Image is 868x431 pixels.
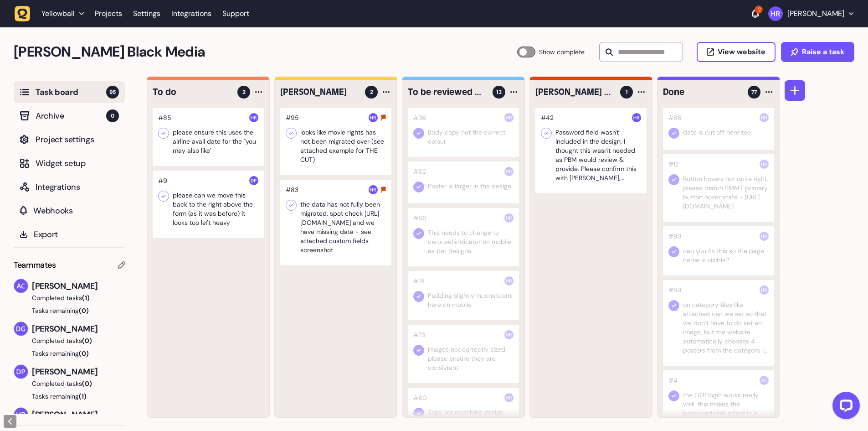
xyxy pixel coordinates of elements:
img: Harry Robinson [504,393,514,402]
a: Integrations [171,5,211,22]
span: 2 [242,88,246,96]
img: Ameet Chohan [760,376,769,385]
span: (0) [82,379,92,388]
iframe: LiveChat chat widget [825,388,863,426]
button: Webhooks [14,200,125,222]
span: (0) [79,306,89,315]
img: Harry Robinson [369,113,378,122]
span: Widget setup [36,157,119,170]
button: Raise a task [781,42,854,62]
span: Archive [36,109,106,122]
button: Integrations [14,176,125,198]
h4: Done [663,86,741,99]
span: (0) [82,337,92,345]
div: 12 [755,5,763,14]
span: Raise a task [802,48,844,56]
button: Export [14,223,125,245]
img: Dan Pearson [249,176,258,185]
button: Project settings [14,129,125,151]
span: (1) [82,294,90,302]
img: Harry Robinson [249,113,258,122]
button: Tasks remaining(1) [14,392,125,401]
span: Integrations [36,181,119,193]
span: [PERSON_NAME] [32,365,125,378]
span: 1 [626,88,628,96]
img: Harry Robinson [632,113,641,122]
button: Completed tasks(1) [14,293,118,302]
span: Project settings [36,133,119,146]
span: View website [718,48,765,56]
img: Harry Robinson [760,232,769,241]
img: Harry Robinson [504,113,514,122]
button: Completed tasks(0) [14,379,118,388]
span: 0 [106,109,119,122]
span: 13 [496,88,502,96]
span: 77 [751,88,757,96]
span: [PERSON_NAME] [32,408,125,421]
button: Tasks remaining(0) [14,306,125,315]
span: (1) [79,392,87,400]
span: Task board [36,86,106,99]
img: Harry Robinson [504,276,514,286]
span: 95 [106,86,119,99]
h4: To be reviewed by Yellowball [408,86,486,99]
p: [PERSON_NAME] [787,9,844,18]
button: [PERSON_NAME] [768,6,853,21]
button: Tasks remaining(0) [14,349,125,358]
button: Completed tasks(0) [14,336,118,345]
span: 2 [370,88,373,96]
button: View website [697,42,776,62]
h4: Ameet / Dan [535,86,614,99]
img: Harry Robinson [760,160,769,169]
h2: Penny Black Media [14,41,517,63]
h4: To do [153,86,231,99]
img: Harry Robinson [760,286,769,295]
span: Webhooks [33,204,119,217]
span: [PERSON_NAME] [32,280,125,292]
a: Support [222,9,249,18]
span: Teammates [14,259,56,271]
img: Dan Pearson [14,365,28,379]
span: Yellowball [41,9,75,18]
img: David Groombridge [14,322,28,336]
img: Harry Robinson [768,6,783,21]
img: Harry Robinson [14,408,28,421]
img: Harry Robinson [504,167,514,176]
span: [PERSON_NAME] [32,322,125,335]
a: Settings [133,5,160,22]
span: Show complete [539,47,585,57]
button: Widget setup [14,152,125,174]
button: Task board95 [14,81,125,103]
img: Ameet Chohan [14,279,28,293]
span: (0) [79,349,89,358]
span: Export [34,228,119,241]
h4: Harry [280,86,359,99]
img: Harry Robinson [369,185,378,194]
img: Harry Robinson [504,213,514,223]
img: Harry Robinson [760,113,769,122]
img: Harry Robinson [504,330,514,339]
a: Projects [95,5,122,22]
button: Yellowball [15,5,89,22]
button: Archive0 [14,105,125,127]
